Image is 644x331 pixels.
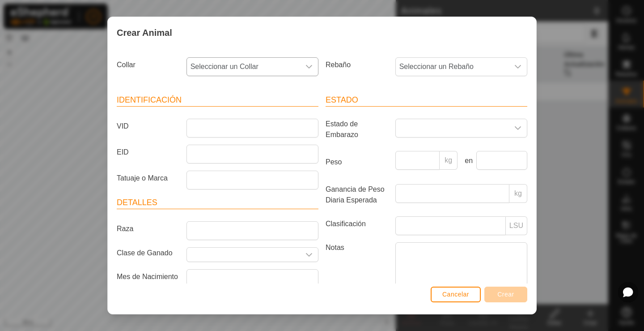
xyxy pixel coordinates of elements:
[113,269,183,284] label: Mes de Nacimiento
[461,155,473,166] label: en
[506,216,527,235] p-inputgroup-addon: LSU
[322,151,392,173] label: Peso
[396,58,509,76] span: Seleccionar un Rebaño
[497,291,514,298] span: Crear
[117,94,318,107] header: Identificación
[113,171,183,186] label: Tatuaje o Marca
[300,58,318,76] div: dropdown trigger
[322,184,392,206] label: Ganancia de Peso Diaria Esperada
[322,242,392,293] label: Notas
[509,184,527,203] p-inputgroup-addon: kg
[442,291,469,298] span: Cancelar
[431,287,481,302] button: Cancelar
[113,119,183,134] label: VID
[509,119,527,137] div: dropdown trigger
[113,247,183,258] label: Clase de Ganado
[117,197,318,209] header: Detalles
[509,58,527,76] div: dropdown trigger
[322,57,392,73] label: Rebaño
[322,119,392,140] label: Estado de Embarazo
[113,221,183,236] label: Raza
[117,26,172,39] span: Crear Animal
[326,94,527,107] header: Estado
[484,287,527,302] button: Crear
[113,145,183,160] label: EID
[187,58,300,76] span: Seleccionar un Collar
[113,57,183,73] label: Collar
[187,248,300,262] input: Seleccione o ingrese una Clase de Ganado
[322,216,392,232] label: Clasificación
[440,151,458,170] p-inputgroup-addon: kg
[300,248,318,262] div: dropdown trigger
